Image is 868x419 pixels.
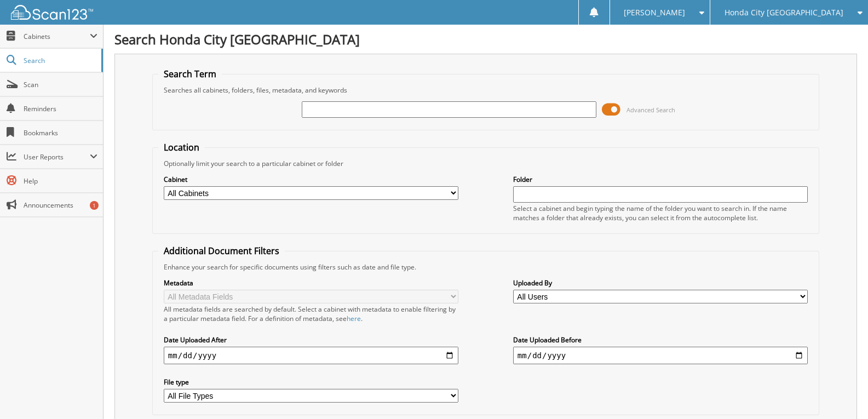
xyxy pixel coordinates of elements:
[158,85,813,95] div: Searches all cabinets, folders, files, metadata, and keywords
[24,32,90,41] span: Cabinets
[513,347,808,364] input: end
[158,245,285,257] legend: Additional Document Filters
[158,141,205,153] legend: Location
[164,335,458,345] label: Date Uploaded After
[164,278,458,288] label: Metadata
[158,159,813,168] div: Optionally limit your search to a particular cabinet or folder
[725,9,843,16] span: Honda City [GEOGRAPHIC_DATA]
[24,104,97,113] span: Reminders
[24,56,96,65] span: Search
[624,9,685,16] span: [PERSON_NAME]
[513,175,808,184] label: Folder
[513,204,808,222] div: Select a cabinet and begin typing the name of the folder you want to search in. If the name match...
[513,278,808,288] label: Uploaded By
[158,68,222,80] legend: Search Term
[24,80,97,89] span: Scan
[158,262,813,272] div: Enhance your search for specific documents using filters such as date and file type.
[24,152,90,162] span: User Reports
[164,305,458,323] div: All metadata fields are searched by default. Select a cabinet with metadata to enable filtering b...
[347,314,361,323] a: here
[164,377,458,387] label: File type
[11,5,93,20] img: scan123-logo-white.svg
[24,200,97,210] span: Announcements
[24,176,97,186] span: Help
[164,175,458,184] label: Cabinet
[24,128,97,137] span: Bookmarks
[114,30,857,48] h1: Search Honda City [GEOGRAPHIC_DATA]
[513,335,808,345] label: Date Uploaded Before
[626,106,675,114] span: Advanced Search
[90,201,99,210] div: 1
[164,347,458,364] input: start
